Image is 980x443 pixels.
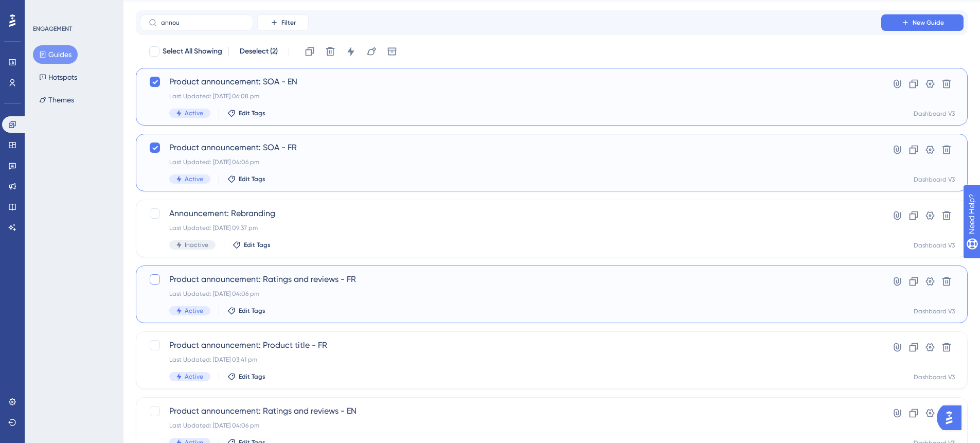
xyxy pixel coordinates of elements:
[169,356,852,364] div: Last Updated: [DATE] 03:41 pm
[185,175,203,183] span: Active
[233,241,271,249] button: Edit Tags
[169,421,852,430] div: Last Updated: [DATE] 04:06 pm
[239,175,265,183] span: Edit Tags
[169,207,852,220] span: Announcement: Rebranding
[227,307,265,315] button: Edit Tags
[227,373,265,381] button: Edit Tags
[185,373,203,381] span: Active
[24,3,64,15] span: Need Help?
[239,307,265,315] span: Edit Tags
[163,45,222,58] span: Select All Showing
[881,14,964,31] button: New Guide
[169,92,852,100] div: Last Updated: [DATE] 06:08 pm
[33,45,78,64] button: Guides
[33,68,83,86] button: Hotspots
[227,109,265,117] button: Edit Tags
[914,110,955,118] div: Dashboard V3
[169,158,852,166] div: Last Updated: [DATE] 04:06 pm
[161,19,244,26] input: Search
[239,373,265,381] span: Edit Tags
[169,76,852,88] span: Product announcement: SOA - EN
[913,19,944,27] span: New Guide
[239,109,265,117] span: Edit Tags
[33,91,80,109] button: Themes
[169,273,852,286] span: Product announcement: Ratings and reviews - FR
[914,307,955,315] div: Dashboard V3
[257,14,309,31] button: Filter
[169,224,852,232] div: Last Updated: [DATE] 09:37 pm
[240,45,278,58] span: Deselect (2)
[169,339,852,351] span: Product announcement: Product title - FR
[185,307,203,315] span: Active
[169,290,852,298] div: Last Updated: [DATE] 04:06 pm
[914,373,955,381] div: Dashboard V3
[33,25,72,33] div: ENGAGEMENT
[185,241,208,249] span: Inactive
[914,175,955,184] div: Dashboard V3
[937,402,968,433] iframe: UserGuiding AI Assistant Launcher
[235,42,282,61] button: Deselect (2)
[185,109,203,117] span: Active
[169,405,852,417] span: Product announcement: Ratings and reviews - EN
[227,175,265,183] button: Edit Tags
[914,241,955,250] div: Dashboard V3
[169,141,852,154] span: Product announcement: SOA - FR
[281,19,296,27] span: Filter
[244,241,271,249] span: Edit Tags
